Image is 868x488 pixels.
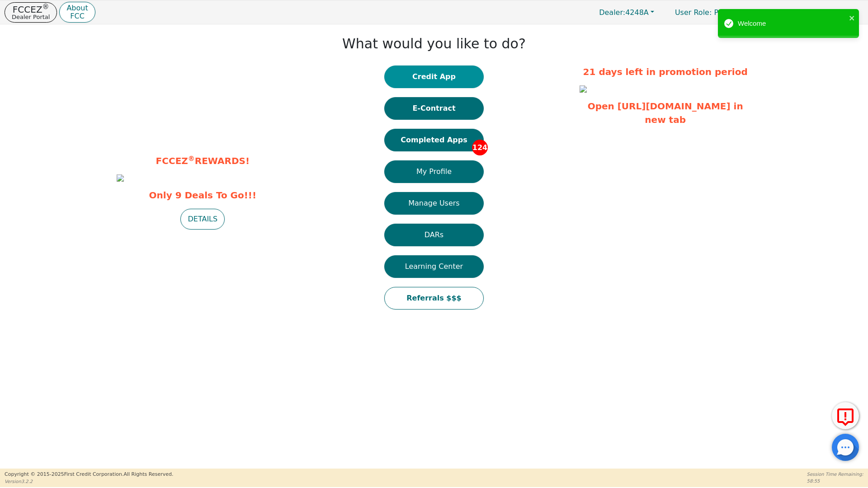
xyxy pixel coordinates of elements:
p: 21 days left in promotion period [580,65,751,79]
span: 4248A [599,8,649,17]
img: a824d147-6511-43e6-9b71-0bc68692298b [117,174,124,182]
a: User Role: Primary [666,4,751,21]
p: Copyright © 2015- 2025 First Credit Corporation. [5,471,173,479]
button: close [849,13,855,23]
p: About [66,5,88,12]
h1: What would you like to do? [342,36,526,52]
button: Completed Apps124 [384,129,484,151]
p: Version 3.2.2 [5,478,173,485]
button: DARs [384,224,484,246]
button: E-Contract [384,97,484,120]
span: Only 9 Deals To Go!!! [117,188,288,202]
sup: ® [188,155,195,163]
span: User Role : [675,8,712,17]
p: Primary [666,4,751,21]
span: Dealer: [599,8,625,17]
button: My Profile [384,160,484,183]
button: Report Error to FCC [832,402,859,429]
button: Dealer:4248A [590,5,664,19]
img: 4aeb3aa3-a237-4fdd-8ed5-d9da8efd7d59 [580,85,587,93]
button: DETAILS [180,209,225,230]
p: FCCEZ REWARDS! [117,154,288,168]
button: Learning Center [384,255,484,278]
div: Welcome [738,19,846,29]
button: Manage Users [384,192,484,215]
button: AboutFCC [59,2,95,23]
p: Session Time Remaining: [807,471,863,478]
sup: ® [42,3,49,11]
button: FCCEZ®Dealer Portal [5,2,57,23]
button: 4248A:[PERSON_NAME] [753,5,863,19]
button: Credit App [384,66,484,88]
a: Open [URL][DOMAIN_NAME] in new tab [588,101,743,125]
p: FCC [66,13,88,20]
p: FCCEZ [12,5,50,14]
p: Dealer Portal [12,14,50,20]
span: 124 [472,140,488,155]
span: All Rights Reserved. [123,471,173,477]
p: 58:55 [807,478,863,484]
button: Referrals $$$ [384,287,484,310]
